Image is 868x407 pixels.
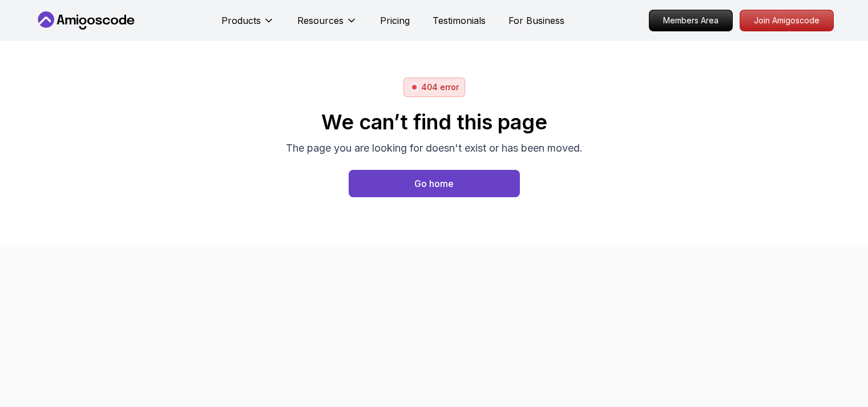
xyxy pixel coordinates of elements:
[649,10,732,31] p: Members Area
[221,14,274,36] button: Products
[349,170,520,197] a: Home page
[649,10,733,31] a: Members Area
[508,14,564,27] a: For Business
[349,170,520,197] button: Go home
[286,140,583,156] p: The page you are looking for doesn't exist or has been moved.
[740,10,834,31] a: Join Amigoscode
[286,111,583,133] h2: We can’t find this page
[380,14,410,27] a: Pricing
[740,10,833,31] p: Join Amigoscode
[297,14,344,27] p: Resources
[433,14,486,27] a: Testimonials
[221,14,261,27] p: Products
[414,177,454,190] div: Go home
[297,14,357,36] button: Resources
[421,82,459,93] p: 404 error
